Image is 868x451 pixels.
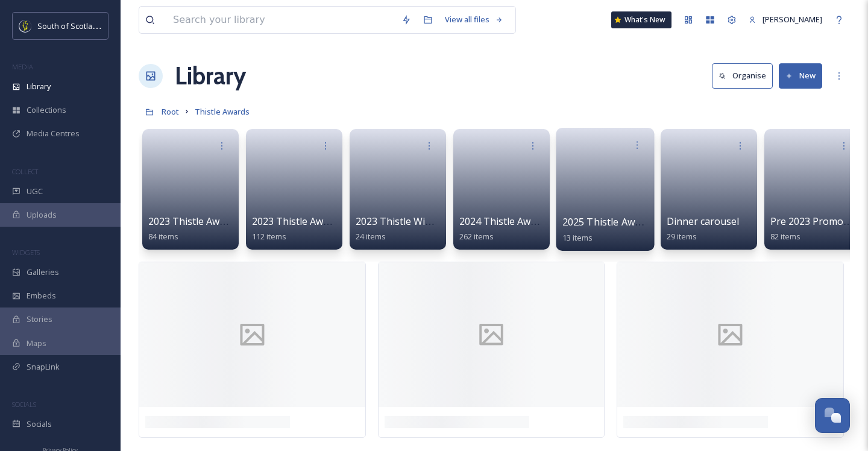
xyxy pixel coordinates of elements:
a: 2023 Thistle Awards Event Photos ALL112 items [252,216,425,242]
a: Dinner carousel29 items [667,216,739,242]
a: 2025 Thistle Awards13 items [562,216,655,243]
span: 262 items [459,231,494,242]
span: Embeds [27,290,56,301]
span: 29 items [667,231,697,242]
span: Root [162,106,179,117]
span: 13 items [562,232,593,242]
span: Socials [27,418,52,430]
input: Search your library [167,7,395,33]
a: Library [175,58,246,94]
span: 2023 Thistle Awards Event Photos ALL [252,215,425,228]
span: Dinner carousel [667,215,739,228]
span: 84 items [148,231,178,242]
span: [PERSON_NAME] [763,14,822,25]
span: Stories [27,314,52,325]
a: What's New [611,11,671,28]
a: View all files [439,8,509,31]
span: Thistle Awards [195,106,250,117]
span: 2025 Thistle Awards [562,215,655,229]
span: 112 items [252,231,286,242]
a: Root [162,104,179,119]
span: Maps [27,338,46,349]
span: 2024 Thistle Awards [459,215,550,228]
span: SnapLink [27,361,60,373]
span: MEDIA [12,62,33,71]
span: 82 items [770,231,800,242]
span: UGC [27,186,43,197]
button: Organise [712,63,773,88]
span: Galleries [27,266,59,278]
img: images.jpeg [19,20,31,32]
span: Library [27,81,51,92]
span: COLLECT [12,167,38,176]
span: Collections [27,104,66,116]
a: [PERSON_NAME] [743,8,828,31]
button: New [779,63,822,88]
a: 2024 Thistle Awards262 items [459,216,550,242]
a: Thistle Awards [195,104,250,119]
span: 2023 Thistle Awards Album [148,215,271,228]
span: Media Centres [27,128,80,139]
span: 2023 Thistle Winners [356,215,451,228]
button: Open Chat [815,398,850,433]
a: 2023 Thistle Winners24 items [356,216,451,242]
a: 2023 Thistle Awards Album84 items [148,216,271,242]
span: SOCIALS [12,400,36,409]
span: 24 items [356,231,386,242]
span: Uploads [27,209,57,221]
span: South of Scotland Destination Alliance [37,20,175,31]
span: WIDGETS [12,248,40,257]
